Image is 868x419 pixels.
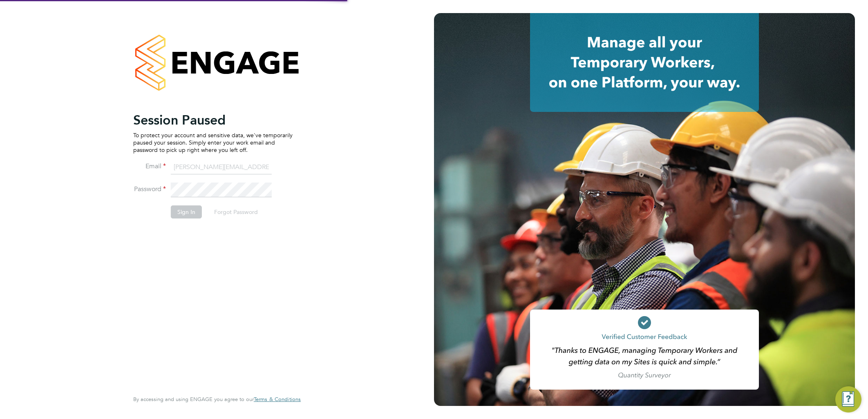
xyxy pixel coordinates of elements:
[254,396,301,403] span: Terms & Conditions
[133,185,166,194] label: Password
[133,162,166,171] label: Email
[133,396,301,403] span: By accessing and using ENGAGE you agree to our
[171,205,202,218] button: Sign In
[171,160,272,175] input: Enter your work email...
[133,131,293,154] p: To protect your account and sensitive data, we've temporarily paused your session. Simply enter y...
[835,386,861,412] button: Engage Resource Center
[208,205,264,218] button: Forgot Password
[254,396,301,403] a: Terms & Conditions
[133,112,293,128] h2: Session Paused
